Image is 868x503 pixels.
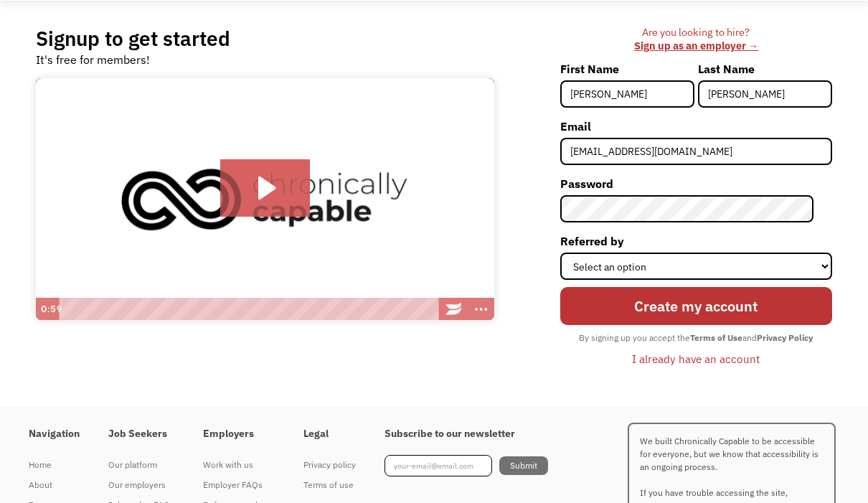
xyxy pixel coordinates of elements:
input: Mitchell [698,80,832,108]
div: Our platform [108,456,174,474]
a: Home [29,455,80,475]
input: john@doe.com [560,138,832,165]
div: Terms of use [303,476,356,494]
div: Our employers [108,476,174,494]
div: It's free for members! [36,51,150,68]
input: Create my account [560,287,832,324]
form: Footer Newsletter [385,455,548,476]
h4: Employers [203,428,275,441]
div: Work with us [203,456,275,474]
a: Privacy policy [303,455,356,475]
label: Referred by [560,230,832,253]
a: Our employers [108,475,174,495]
h4: Job Seekers [108,428,174,441]
form: Member-Signup-Form [560,57,832,371]
div: Playbar [66,298,433,321]
a: Employer FAQs [203,475,275,495]
a: About [29,475,80,495]
button: Play Video: Introducing Chronically Capable [220,159,310,217]
label: Password [560,172,832,195]
input: your-email@email.com [385,455,492,476]
div: By signing up you accept the and [572,329,820,347]
h4: Navigation [29,428,80,441]
label: Last Name [698,57,832,80]
div: Are you looking to hire? ‍ [560,26,832,52]
div: About [29,476,80,494]
button: Show more buttons [467,298,494,321]
h4: Legal [303,428,356,441]
h4: Subscribe to our newsletter [385,428,548,441]
a: Work with us [203,455,275,475]
strong: Privacy Policy [757,332,813,343]
img: Introducing Chronically Capable [36,78,494,321]
input: Submit [499,456,548,475]
input: Joni [560,80,694,108]
div: Privacy policy [303,456,356,474]
a: Terms of use [303,475,356,495]
label: Email [560,115,832,138]
div: Home [29,456,80,474]
a: Sign up as an employer → [634,39,758,52]
label: First Name [560,57,694,80]
div: I already have an account [632,350,760,367]
a: Our platform [108,455,174,475]
a: Wistia Logo -- Learn More [440,298,467,321]
h2: Signup to get started [36,26,230,51]
div: Employer FAQs [203,476,275,494]
strong: Terms of Use [690,332,742,343]
a: I already have an account [621,347,770,371]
